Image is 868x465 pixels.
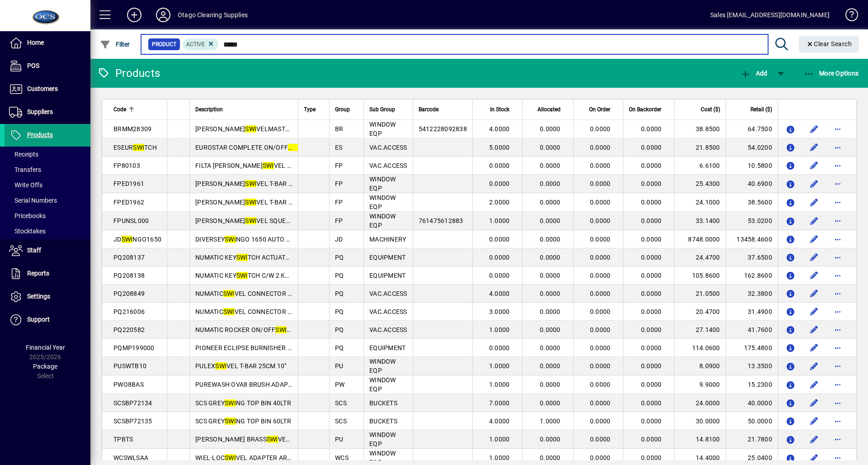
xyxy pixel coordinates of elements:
td: 50.0000 [726,412,778,430]
td: 27.1400 [674,321,725,339]
span: Package [33,363,57,370]
button: More options [830,323,845,337]
button: Edit [807,250,821,265]
td: 9.9000 [674,375,725,394]
div: Group [335,104,358,114]
span: [PERSON_NAME] VELMASTER T-BAR 14" [195,125,323,133]
span: 0.0000 [590,326,611,333]
span: Product [152,40,176,49]
span: PQ208849 [113,290,145,297]
span: 4.0000 [489,125,510,133]
em: SWI [275,326,287,333]
span: JD NGO1650 [113,236,161,243]
span: Sub Group [369,104,395,114]
button: Edit [807,396,821,410]
span: Products [27,131,53,138]
span: PIONEER ECLIPSE BURNISHER KEY TCH [195,344,323,351]
span: Home [27,39,44,46]
span: 0.0000 [641,162,662,169]
span: 0.0000 [540,344,561,351]
button: More options [830,304,845,319]
span: 1.0000 [489,326,510,333]
span: WINDOW EQP [369,431,396,447]
td: 6.6100 [674,157,725,175]
button: More options [830,396,845,410]
span: SCS [335,418,347,425]
td: 24.1000 [674,193,725,212]
span: SCSBP72135 [113,418,152,425]
span: WINDOW EQP [369,176,396,192]
span: 0.0000 [540,254,561,261]
button: Filter [98,36,132,52]
span: PUSWTB10 [113,362,146,370]
em: SWI [225,236,236,243]
span: EQUIPMENT [369,344,406,351]
span: 0.0000 [590,344,611,351]
span: SCS [335,399,347,407]
button: Edit [807,140,821,155]
span: 0.0000 [641,362,662,370]
em: SWI [223,308,235,315]
span: FPUNSL000 [113,217,149,224]
em: SWI [225,399,236,407]
span: 0.0000 [641,144,662,151]
span: 0.0000 [489,344,510,351]
span: Serial Numbers [9,197,57,204]
span: 0.0000 [641,217,662,224]
button: Edit [807,414,821,428]
span: Staff [27,247,41,254]
a: Transfers [5,162,90,177]
span: PQ [335,308,344,315]
em: SWI [133,144,144,151]
em: SWI [288,144,299,151]
span: 0.0000 [540,236,561,243]
span: 0.0000 [489,236,510,243]
button: More options [830,377,845,392]
td: 33.1400 [674,212,725,230]
td: 40.6900 [726,175,778,193]
em: SWI [236,272,248,279]
a: Support [5,308,90,331]
button: More options [830,122,845,136]
span: 0.0000 [590,308,611,315]
span: 0.0000 [540,144,561,151]
td: 54.0200 [726,138,778,157]
span: PQ [335,326,344,333]
button: Edit [807,268,821,283]
span: On Order [589,104,610,114]
button: Profile [149,7,178,23]
span: More Options [804,70,859,77]
em: SWI [236,254,248,261]
span: Retail ($) [750,104,772,114]
span: 0.0000 [590,254,611,261]
span: 0.0000 [641,399,662,407]
button: Clear [799,36,859,52]
span: EQUIPMENT [369,254,406,261]
span: VAC.ACCESS [369,144,407,151]
span: Financial Year [26,344,65,351]
a: Stocktakes [5,223,90,239]
span: 0.0000 [641,125,662,133]
span: 0.0000 [641,381,662,388]
span: 0.0000 [540,381,561,388]
button: Edit [807,214,821,228]
button: Edit [807,432,821,446]
span: NUMATIC ROCKER ON/OFF TCH [195,326,299,333]
span: SCSBP72134 [113,399,152,407]
span: FPED1961 [113,180,144,187]
td: 40.0000 [726,394,778,412]
span: 0.0000 [641,236,662,243]
div: Type [304,104,324,114]
span: 4.0000 [489,418,510,425]
a: Home [5,32,90,54]
span: 5412228092838 [419,125,467,133]
span: PW [335,381,345,388]
button: Edit [807,195,821,209]
button: Edit [807,232,821,247]
span: WINDOW EQP [369,194,396,210]
span: PQ [335,344,344,351]
td: 24.0000 [674,394,725,412]
span: WINDOW EQP [369,121,396,137]
em: SWI [245,180,256,187]
span: 7.0000 [489,399,510,407]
